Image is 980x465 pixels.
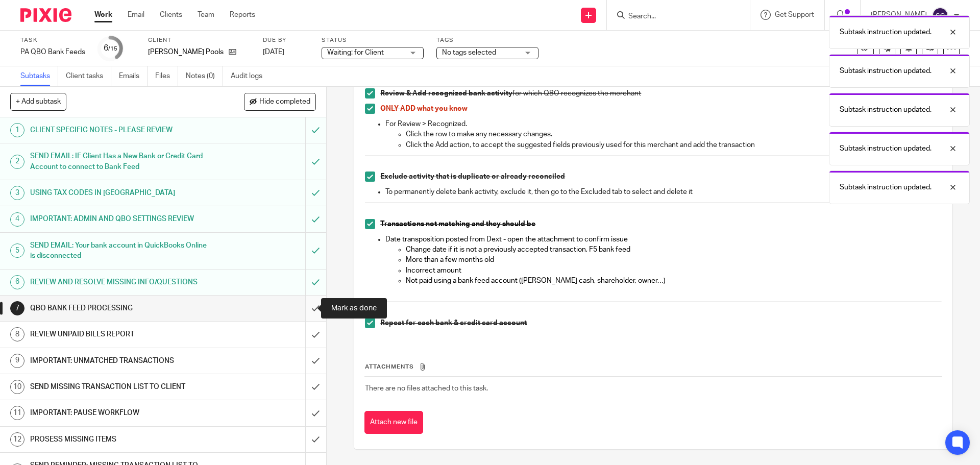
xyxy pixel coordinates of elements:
[365,385,488,392] span: There are no files attached to this task.
[10,212,24,227] div: 4
[94,10,112,20] a: Work
[231,66,270,86] a: Audit logs
[385,236,628,243] span: Date transposition posted from Dext - open the attachment to confirm issue
[30,327,207,342] h1: REVIEW UNPAID BILLS REPORT
[30,275,207,290] h1: REVIEW AND RESOLVE MISSING INFO/QUESTIONS
[436,36,538,44] label: Tags
[840,105,932,115] p: Subtask instruction updated.
[380,173,565,180] strong: Exclude activity that is duplicate or already reconciled
[364,411,423,434] button: Attach new file
[10,186,24,200] div: 3
[327,49,384,56] span: Waiting: for Client
[104,42,117,54] div: 6
[442,49,496,56] span: No tags selected
[10,123,24,137] div: 1
[20,66,58,86] a: Subtasks
[840,143,932,154] p: Subtask instruction updated.
[380,221,535,228] span: Transactions not matching and they should be
[30,123,207,138] h1: CLIENT SPECIFIC NOTES - PLEASE REVIEW
[30,211,207,227] h1: IMPORTANT: ADMIN AND QBO SETTINGS REVIEW
[259,98,310,106] span: Hide completed
[160,10,182,20] a: Clients
[406,140,941,150] p: Click the Add action, to accept the suggested fields previously used for this merchant and add th...
[30,301,207,316] h1: QBO BANK FEED PROCESSING
[10,432,24,447] div: 12
[20,36,85,44] label: Task
[30,185,207,201] h1: USING TAX CODES IN [GEOGRAPHIC_DATA]
[244,93,316,110] button: Hide completed
[108,46,117,52] small: /15
[148,36,250,44] label: Client
[322,36,424,44] label: Status
[10,406,24,420] div: 11
[30,353,207,369] h1: IMPORTANT: UNMATCHED TRANSACTIONS
[10,243,24,258] div: 5
[30,379,207,395] h1: SEND MISSING TRANSACTION LIST TO CLIENT
[10,354,24,368] div: 9
[10,93,66,110] button: + Add subtask
[155,66,178,86] a: Files
[406,267,461,274] span: Incorrect amount
[365,364,414,370] span: Attachments
[119,66,148,86] a: Emails
[10,380,24,394] div: 10
[20,47,85,57] div: PA QBO Bank Feeds
[840,66,932,76] p: Subtask instruction updated.
[10,301,24,315] div: 7
[385,119,941,129] p: For Review > Recognized.
[406,246,630,253] span: Change date if it is not a previously accepted transaction, F5 bank feed
[380,88,941,99] p: for which QBO recognizes the merchant
[406,129,941,139] p: Click the row to make any necessary changes.
[10,327,24,341] div: 8
[932,7,948,23] img: svg%3E
[380,105,468,112] span: ONLY ADD what you know
[30,149,207,175] h1: SEND EMAIL: IF Client Has a New Bank or Credit Card Account to connect to Bank Feed
[406,256,494,263] span: More than a few months old
[30,432,207,447] h1: PROSESS MISSING ITEMS
[10,275,24,289] div: 6
[380,90,512,97] strong: Review & Add recognized bank activity
[10,155,24,169] div: 2
[406,277,666,284] span: Not paid using a bank feed account ([PERSON_NAME] cash, shareholder, owner…)
[263,36,309,44] label: Due by
[263,48,284,56] span: [DATE]
[385,187,941,197] p: To permanently delete bank activity, exclude it, then go to the Excluded tab to select and delete it
[20,8,71,22] img: Pixie
[186,66,223,86] a: Notes (0)
[66,66,111,86] a: Client tasks
[30,238,207,264] h1: SEND EMAIL: Your bank account in QuickBooks Online is disconnected
[230,10,255,20] a: Reports
[148,47,224,57] p: [PERSON_NAME] Pools
[30,405,207,421] h1: IMPORTANT: PAUSE WORKFLOW
[840,27,932,37] p: Subtask instruction updated.
[198,10,214,20] a: Team
[128,10,144,20] a: Email
[840,182,932,192] p: Subtask instruction updated.
[380,320,527,327] strong: Repeat for each bank & credit card account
